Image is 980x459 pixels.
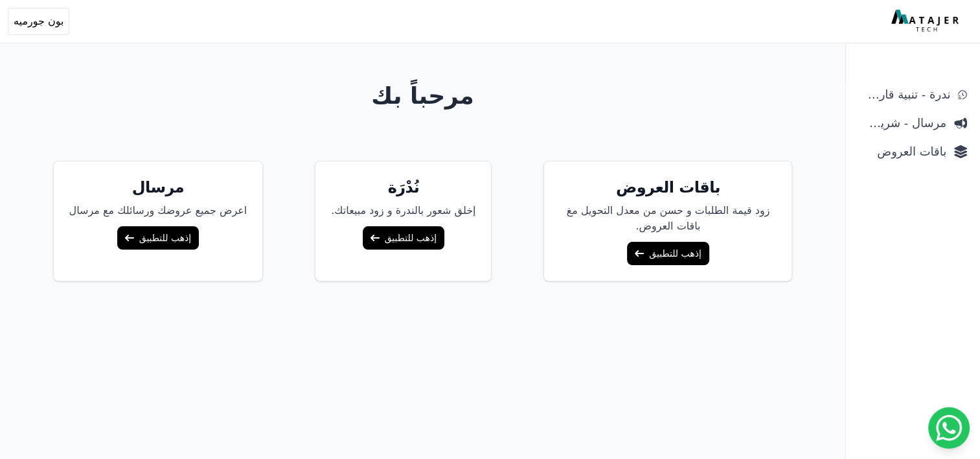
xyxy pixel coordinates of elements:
[560,177,776,198] h5: باقات العروض
[331,177,475,198] h5: نُدْرَة
[14,14,63,29] span: بون جورميه
[69,177,247,198] h5: مرسال
[560,203,776,234] p: زود قيمة الطلبات و حسن من معدل التحويل مغ باقات العروض.
[117,226,199,250] a: إذهب للتطبيق
[627,242,709,265] a: إذهب للتطبيق
[331,203,475,218] p: إخلق شعور بالندرة و زود مبيعاتك.
[69,203,247,218] p: اعرض جميع عروضك ورسائلك مع مرسال
[8,8,69,35] button: بون جورميه
[859,114,946,132] span: مرسال - شريط دعاية
[891,10,962,33] img: MatajerTech Logo
[859,143,946,161] span: باقات العروض
[859,86,950,104] span: ندرة - تنبية قارب علي النفاذ
[8,83,838,109] h1: مرحباً بك
[363,226,444,250] a: إذهب للتطبيق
